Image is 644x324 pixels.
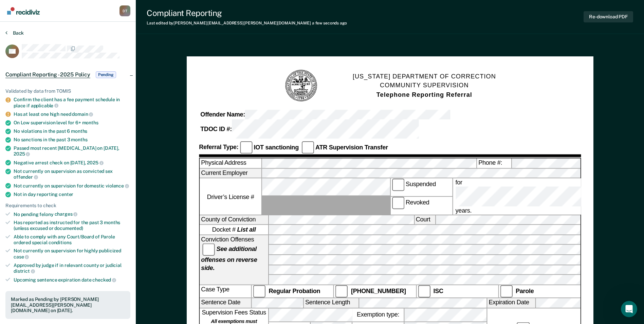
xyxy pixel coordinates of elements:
button: Home [106,3,119,16]
div: ✨ New update alert✨ [14,64,122,71]
button: Start recording [43,222,49,228]
h1: [PERSON_NAME] [33,3,77,8]
label: Suspended [390,179,452,196]
div: Has at least one high need domain [14,111,130,117]
input: ATR Supervision Transfer [301,142,314,154]
span: [PERSON_NAME] [30,50,67,55]
p: Active 30m ago [33,8,68,15]
span: conditions [49,240,72,245]
div: Kim says… [5,39,130,109]
strong: List all [237,226,256,233]
strong: [PHONE_NUMBER] [351,287,406,294]
div: Negative arrest check on [DATE], [14,160,130,166]
div: Approved by judge if in relevant county or judicial [14,263,130,274]
label: Sentence Length [304,298,358,307]
img: Profile image for Kim [19,4,30,15]
button: Re-download PDF [584,11,633,22]
div: Has reported as instructed for the past 3 months (unless excused or [14,220,130,231]
strong: Parole [516,287,534,294]
span: Pending [96,71,116,78]
strong: ATR Supervision Transfer [315,144,388,151]
span: center [59,192,73,197]
button: Upload attachment [11,222,16,228]
span: violence [106,183,129,188]
div: Not in day reporting [14,192,130,197]
button: Profile dropdown button [119,5,130,16]
div: Requirements to check [5,203,130,209]
label: Expiration Date [487,298,535,307]
div: Not currently on supervision as convicted sex [14,168,130,180]
img: Recidiviz [7,7,40,15]
h1: [US_STATE] DEPARTMENT OF CORRECTION COMMUNITY SUPERVISION [353,72,496,100]
div: No violations in the past 6 [14,128,130,134]
label: Court [414,215,435,224]
button: Send a message… [116,220,127,231]
span: charges [55,211,78,217]
div: Validated by data from TOMIS [5,88,130,94]
label: Revoked [390,197,452,215]
span: months [71,137,87,142]
label: Sentence Date [200,298,251,307]
img: TN Seal [284,69,318,103]
div: Passed most recent [MEDICAL_DATA] on [DATE], [14,145,130,157]
span: case [14,254,29,259]
label: Driver’s License # [200,179,261,214]
strong: IOT sanctioning [254,144,298,151]
iframe: Intercom live chat [621,301,637,317]
label: Phone #: [477,159,511,168]
label: Current Employer [200,169,261,178]
div: Not currently on supervision for highly publicized [14,248,130,259]
div: Not currently on supervision for domestic [14,183,130,189]
input: Suspended [392,179,404,191]
span: checked [92,277,116,283]
input: for years. [455,187,642,206]
button: Gif picker [32,222,38,228]
label: for years. [454,179,644,214]
strong: ISC [433,287,443,294]
strong: Offender Name: [200,111,245,118]
span: offender [14,174,38,180]
label: Physical Address [200,159,261,168]
div: Marked as Pending by [PERSON_NAME][EMAIL_ADDRESS][PERSON_NAME][DOMAIN_NAME] on [DATE]. [11,296,125,313]
div: Upcoming sentence expiration date [14,277,130,283]
strong: Referral Type: [199,144,238,151]
div: No pending felony [14,211,130,217]
input: [PHONE_NUMBER] [335,285,348,297]
div: Close [119,3,131,15]
strong: Telephone Reporting Referral [376,91,472,98]
div: D T [119,5,130,16]
div: No sanctions in the past 3 [14,137,130,143]
input: ISC [418,285,430,297]
label: County of Conviction [200,215,268,224]
span: 2025 [87,160,103,165]
div: Based on your feedback, we've made a few updates we wanted to share. [14,74,122,87]
span: district [14,268,35,274]
strong: See additional offenses on reverse side. [201,246,257,271]
strong: TDOC ID #: [200,126,232,132]
div: Profile image for Kim[PERSON_NAME]from Recidiviz✨ New update alert✨Based on your feedback, we've ... [5,39,130,101]
input: Revoked [392,197,404,209]
input: IOT sanctioning [240,142,252,154]
div: Able to comply with any Court/Board of Parole ordered special [14,234,130,246]
span: from Recidiviz [67,50,98,55]
textarea: Message… [6,208,130,220]
img: Profile image for Kim [14,48,25,58]
span: Docket # [212,226,256,234]
strong: Regular Probation [269,287,320,294]
span: months [82,120,98,125]
button: go back [4,3,17,16]
div: On Low supervision level for 6+ [14,120,130,126]
input: Regular Probation [253,285,265,297]
input: See additional offenses on reverse side. [202,243,215,255]
button: Back [5,30,24,36]
div: Compliant Reporting [147,8,347,18]
span: 2025 [14,151,30,157]
span: months [71,128,87,134]
span: Compliant Reporting - 2025 Policy [5,71,90,78]
span: documented) [54,226,83,231]
div: Last edited by [PERSON_NAME][EMAIL_ADDRESS][PERSON_NAME][DOMAIN_NAME] [147,21,347,25]
span: a few seconds ago [312,21,347,25]
button: Emoji picker [21,222,27,228]
label: Exemption type: [352,308,404,321]
div: Confirm the client has a fee payment schedule in place if applicable [14,97,130,108]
